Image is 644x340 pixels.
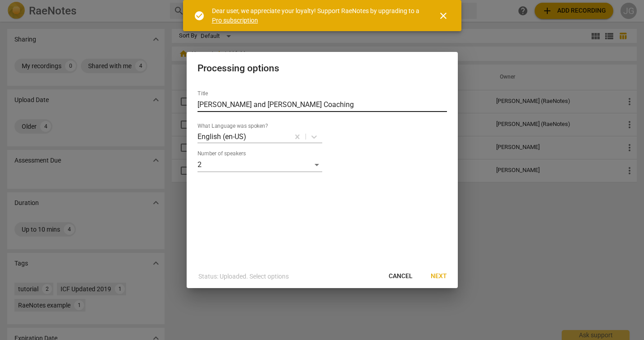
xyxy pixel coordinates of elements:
[212,6,422,25] div: Dear user, we appreciate your loyalty! Support RaeNotes by upgrading to a
[431,272,447,281] span: Next
[197,131,246,142] p: English (en-US)
[212,17,258,24] a: Pro subscription
[197,123,268,129] label: What Language was spoken?
[423,268,454,284] button: Next
[389,272,413,281] span: Cancel
[197,63,447,74] h2: Processing options
[432,5,454,27] button: Close
[381,268,420,284] button: Cancel
[197,158,322,172] div: 2
[438,10,449,21] span: close
[198,272,289,281] p: Status: Uploaded. Select options
[197,151,246,156] label: Number of speakers
[197,91,208,96] label: Title
[194,10,205,21] span: check_circle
